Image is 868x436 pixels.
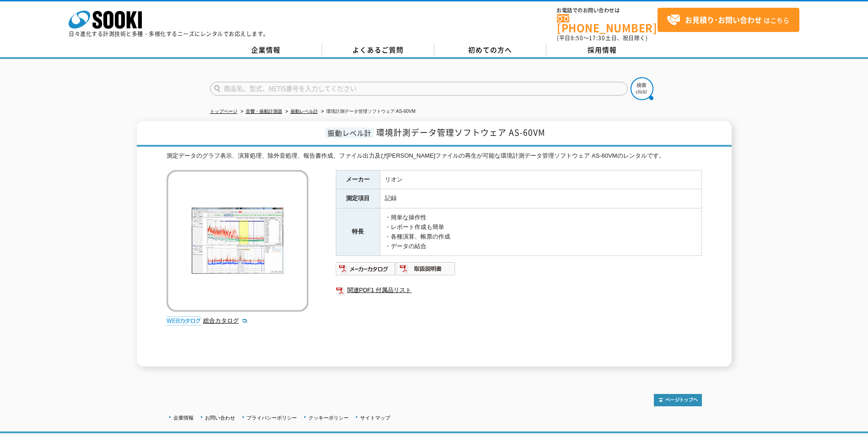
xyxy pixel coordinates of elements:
th: 特長 [336,208,380,256]
a: メーカーカタログ [336,268,396,275]
a: お問い合わせ [205,415,235,420]
span: (平日 ～ 土日、祝日除く) [557,34,647,42]
a: クッキーポリシー [308,415,349,420]
span: 振動レベル計 [325,128,374,138]
span: 初めての方へ [468,45,512,55]
a: 採用情報 [546,43,658,57]
td: リオン [380,170,701,189]
a: よくあるご質問 [322,43,434,57]
p: 日々進化する計測技術と多種・多様化するニーズにレンタルでお応えします。 [69,31,269,37]
td: 記録 [380,189,701,208]
img: btn_search.png [631,77,653,100]
td: ・簡単な操作性 ・レポート作成も簡単 ・各種演算、帳票の作成 ・データの結合 [380,208,701,256]
a: 取扱説明書 [396,268,456,275]
strong: お見積り･お問い合わせ [685,14,762,25]
img: webカタログ [167,316,201,325]
a: トップページ [210,109,237,114]
img: 環境計測データ管理ソフトウェア AS-60VM [167,170,308,312]
a: 企業情報 [173,415,194,420]
span: お電話でのお問い合わせは [557,8,658,13]
a: 初めての方へ [434,43,546,57]
div: 測定データのグラフ表示、演算処理、除外音処理、報告書作成、ファイル出力及び[PERSON_NAME]ファイルの再生が可能な環境計測データ管理ソフトウェア AS-60VMのレンタルです。 [167,151,702,161]
th: メーカー [336,170,380,189]
a: 関連PDF1 付属品リスト [336,284,702,296]
a: 総合カタログ [203,317,248,324]
a: 振動レベル計 [291,109,318,114]
img: メーカーカタログ [336,261,396,276]
a: お見積り･お問い合わせはこちら [658,8,799,32]
a: 音響・振動計測器 [246,109,282,114]
a: 企業情報 [210,43,322,57]
a: [PHONE_NUMBER] [557,14,658,33]
input: 商品名、型式、NETIS番号を入力してください [210,82,628,96]
span: 8:50 [571,34,583,42]
span: 環境計測データ管理ソフトウェア AS-60VM [376,126,545,138]
th: 測定項目 [336,189,380,208]
a: プライバシーポリシー [247,415,297,420]
li: 環境計測データ管理ソフトウェア AS-60VM [319,107,416,117]
span: 17:30 [589,34,605,42]
a: サイトマップ [360,415,390,420]
img: トップページへ [654,394,702,406]
span: はこちら [667,13,789,27]
img: 取扱説明書 [396,261,456,276]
